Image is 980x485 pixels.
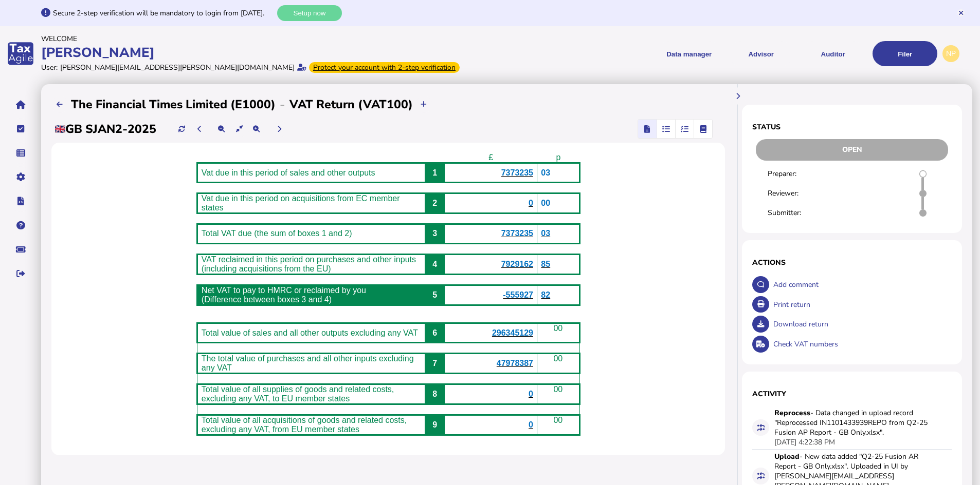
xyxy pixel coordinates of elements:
[752,139,952,161] div: Return status - Actions are restricted to nominated users
[729,41,793,66] button: Shows a dropdown of VAT Advisor options
[276,96,289,113] div: -
[432,390,437,398] span: 8
[774,408,929,437] div: - Data changed in upload record "Reprocessed IN1101433939REPO from Q2-25 Fusion AP Report - GB On...
[771,295,952,315] div: Print return
[541,260,550,268] span: 85
[529,199,533,207] span: 0
[919,170,927,178] i: Return requires to prepare draft.
[202,385,394,403] span: Total value of all supplies of goods and related costs, excluding any VAT, to EU member states
[191,121,208,138] button: Previous period
[492,41,938,66] menu: navigate products
[10,190,31,212] button: Developer hub links
[432,260,437,268] span: 4
[541,229,550,238] span: 03
[873,41,937,66] button: Filer
[752,276,769,293] button: Make a comment in the activity log.
[248,121,265,138] button: Make the return view larger
[289,96,413,112] h2: VAT Return (VAT100)
[730,87,747,104] button: Hide
[757,424,765,431] i: Data for this filing changed
[173,121,190,138] button: Refresh data for current period
[432,359,437,367] span: 7
[752,336,769,353] button: Check VAT numbers on return.
[53,8,275,18] div: Secure 2-step verification will be mandatory to login from [DATE].
[694,120,712,138] mat-button-toggle: Ledger
[432,328,437,337] span: 6
[657,41,721,66] button: Shows a dropdown of Data manager options
[801,41,865,66] button: Auditor
[10,142,31,164] button: Data manager
[942,45,959,62] div: Profile settings
[752,122,952,132] h1: Status
[202,255,416,273] span: VAT reclaimed in this period on purchases and other inputs (including acquisitions from the EU)
[553,324,562,333] span: 00
[10,94,31,115] button: Home
[501,168,533,177] span: 7373235
[432,229,437,238] span: 3
[488,153,493,162] span: £
[202,229,352,238] span: Total VAT due (the sum of boxes 1 and 2)
[415,96,432,113] button: Upload transactions
[657,120,675,138] mat-button-toggle: Reconcilliation view by document
[752,258,952,267] h1: Actions
[297,64,306,71] i: Email verified
[774,408,810,418] strong: Reprocess
[553,354,562,363] span: 00
[213,121,230,138] button: Make the return view smaller
[756,139,948,161] div: Open
[675,120,694,138] mat-button-toggle: Reconcilliation view by tax code
[277,5,342,21] button: Setup now
[202,194,400,212] span: Vat due in this period on acquisitions from EC member states
[774,437,835,447] div: [DATE] 4:22:38 PM
[957,9,965,16] button: Hide message
[10,215,31,236] button: Help pages
[541,199,550,207] span: 00
[60,63,295,72] div: [PERSON_NAME][EMAIL_ADDRESS][PERSON_NAME][DOMAIN_NAME]
[10,166,31,188] button: Manage settings
[752,316,769,333] button: Download return
[529,420,533,429] span: 0
[202,416,407,434] span: Total value of all acquisitions of goods and related costs, excluding any VAT, from EU member states
[432,199,437,207] span: 2
[541,168,550,177] span: 03
[768,169,826,179] div: Preparer:
[202,168,375,177] span: Vat due in this period of sales and other outputs
[41,34,487,44] div: Welcome
[556,153,560,162] span: p
[16,153,25,153] i: Data manager
[501,260,533,268] span: 7929162
[771,334,952,354] div: Check VAT numbers
[553,385,562,394] span: 00
[51,96,68,113] button: Filings list - by month
[55,125,65,133] img: gb.png
[202,354,414,372] span: The total value of purchases and all other inputs excluding any VAT
[752,389,952,399] h1: Activity
[71,96,276,112] h2: The Financial Times Limited (E1000)
[771,275,952,295] div: Add comment
[752,296,769,313] button: Open printable view of return.
[202,286,366,295] span: Net VAT to pay to HMRC or reclaimed by you
[309,62,460,73] div: From Oct 1, 2025, 2-step verification will be required to login. Set it up now...
[432,168,437,177] span: 1
[503,290,533,299] b: -555927
[529,390,533,398] span: 0
[492,328,533,337] span: 296345129
[541,290,550,299] span: 82
[231,121,248,138] button: Reset the return view
[10,263,31,284] button: Sign out
[553,416,562,424] span: 00
[10,118,31,140] button: Tasks
[501,229,533,238] b: 7373235
[202,328,418,337] span: Total value of sales and all other outputs excluding any VAT
[202,295,332,304] span: (Difference between boxes 3 and 4)
[41,44,487,62] div: [PERSON_NAME]
[757,472,765,479] i: Data for this filing changed
[497,359,533,367] span: 47978387
[271,121,288,138] button: Next period
[774,452,800,461] strong: Upload
[55,121,156,137] h2: GB SJAN2-2025
[432,420,437,429] span: 9
[10,239,31,260] button: Raise a support ticket
[768,188,826,198] div: Reviewer:
[771,314,952,334] div: Download return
